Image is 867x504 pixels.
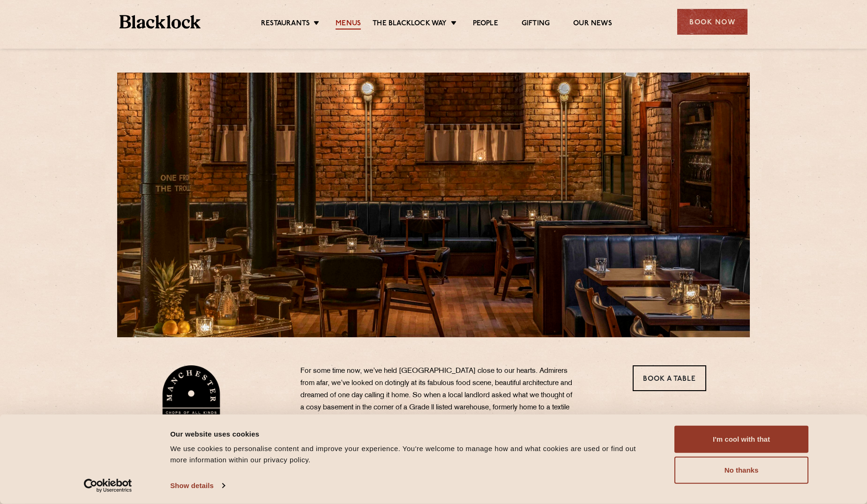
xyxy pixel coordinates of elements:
div: Our website uses cookies [170,428,653,439]
a: Restaurants [261,19,310,30]
p: For some time now, we’ve held [GEOGRAPHIC_DATA] close to our hearts. Admirers from afar, we’ve lo... [300,365,577,474]
a: Gifting [522,19,550,30]
a: Book a Table [633,365,706,391]
a: The Blacklock Way [373,19,447,30]
a: Show details [170,479,224,493]
div: Book Now [677,9,747,35]
a: Our News [573,19,612,30]
button: No thanks [674,457,808,484]
button: I'm cool with that [674,426,808,453]
a: Usercentrics Cookiebot - opens in a new window [67,479,149,493]
div: We use cookies to personalise content and improve your experience. You're welcome to manage how a... [170,443,653,466]
a: People [473,19,498,30]
img: BL_Manchester_Logo-bleed.png [161,365,222,436]
a: Menus [336,19,361,30]
img: BL_Textured_Logo-footer-cropped.svg [120,15,201,29]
